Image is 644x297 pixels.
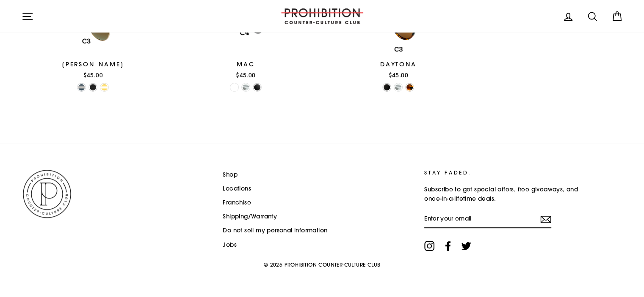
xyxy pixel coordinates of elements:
div: $45.00 [22,71,165,79]
div: [PERSON_NAME] [22,60,165,69]
a: Franchise [223,196,251,209]
div: MAC [174,60,318,69]
img: PROHIBITION COUNTER-CULTURE CLUB [280,8,365,24]
a: Do not sell my personal information [223,224,327,237]
div: $45.00 [327,71,470,79]
div: DAYTONA [327,60,470,69]
img: PROHIBITION COUNTER-CULTURE CLUB [22,169,72,219]
div: $45.00 [174,71,318,79]
p: STAY FADED. [424,169,591,177]
input: Enter your email [424,210,551,229]
a: Shop [223,169,238,181]
a: Locations [223,183,251,195]
p: Subscribe to get special offers, free giveaways, and once-in-a-lifetime deals. [424,185,591,204]
a: Shipping/Warranty [223,210,277,223]
p: © 2025 PROHIBITION COUNTER-CULTURE CLUB [22,257,623,272]
a: Jobs [223,239,237,251]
